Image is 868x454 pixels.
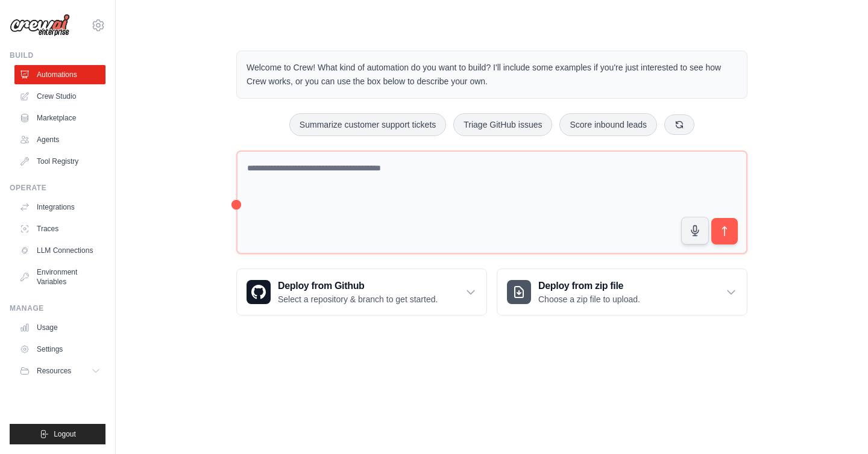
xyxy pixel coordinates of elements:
div: Operate [10,183,105,193]
span: Logout [54,429,76,439]
p: Select a repository & branch to get started. [278,293,438,305]
button: Summarize customer support tickets [289,113,446,136]
a: LLM Connections [14,241,105,260]
button: Resources [14,361,105,381]
a: Traces [14,219,105,238]
button: Logout [10,424,105,444]
a: Crew Studio [14,87,105,106]
a: Tool Registry [14,152,105,171]
div: Build [10,51,105,60]
span: Resources [37,366,71,376]
h3: Deploy from zip file [538,279,640,293]
a: Automations [14,65,105,84]
a: Integrations [14,197,105,217]
a: Settings [14,340,105,359]
img: Logo [10,14,70,37]
h3: Deploy from Github [278,279,438,293]
div: Manage [10,303,105,313]
p: Choose a zip file to upload. [538,293,640,305]
a: Environment Variables [14,263,105,291]
a: Agents [14,130,105,149]
button: Score inbound leads [559,113,657,136]
p: Welcome to Crew! What kind of automation do you want to build? I'll include some examples if you'... [247,61,737,89]
a: Usage [14,318,105,337]
button: Triage GitHub issues [453,113,552,136]
a: Marketplace [14,108,105,128]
